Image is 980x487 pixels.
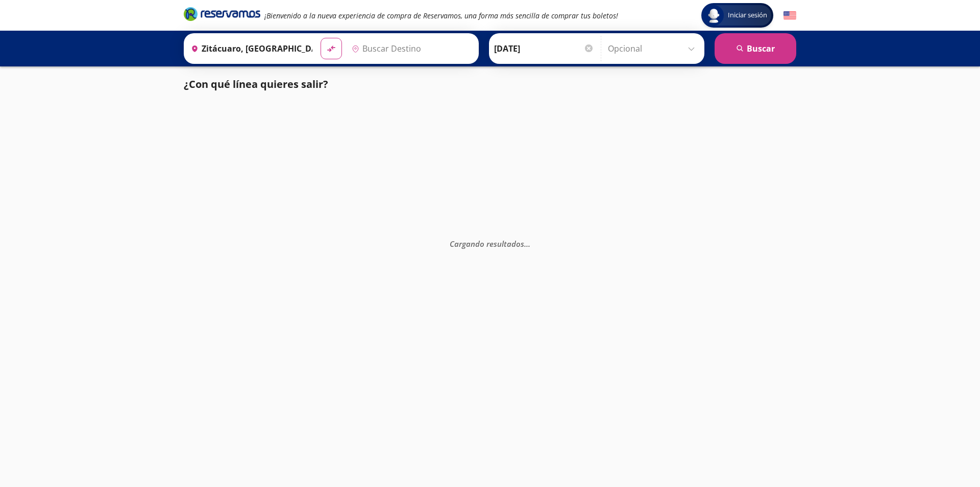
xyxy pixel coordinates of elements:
[783,9,796,22] button: English
[526,238,528,248] span: .
[184,6,260,21] i: Brand Logo
[715,33,796,64] button: Buscar
[184,6,260,25] a: Brand Logo
[264,11,618,20] em: ¡Bienvenido a la nueva experiencia de compra de Reservamos, una forma más sencilla de comprar tus...
[528,238,530,248] span: .
[348,36,473,61] input: Buscar Destino
[184,77,328,92] p: ¿Con qué línea quieres salir?
[608,36,699,61] input: Opcional
[724,10,771,20] span: Iniciar sesión
[494,36,594,61] input: Elegir Fecha
[450,238,530,248] em: Cargando resultados
[524,238,526,248] span: .
[187,36,312,61] input: Buscar Origen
